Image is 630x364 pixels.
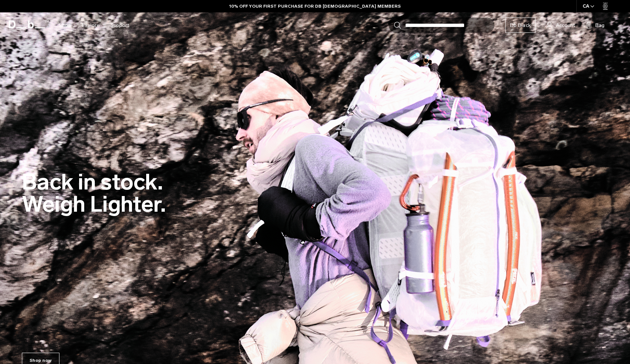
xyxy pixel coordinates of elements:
nav: Main Navigation [53,12,135,38]
span: Bag [595,21,604,29]
a: 10% OFF YOUR FIRST PURCHASE FOR DB [DEMOGRAPHIC_DATA] MEMBERS [229,3,401,9]
a: Shop [59,12,71,38]
h2: Back in stock. Weigh Lighter. [22,171,166,215]
button: Bag [586,21,604,30]
span: Account [556,21,575,29]
a: Account [547,21,575,30]
a: Support [110,12,129,38]
a: Explore [82,12,100,38]
a: Db Black [505,17,536,33]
